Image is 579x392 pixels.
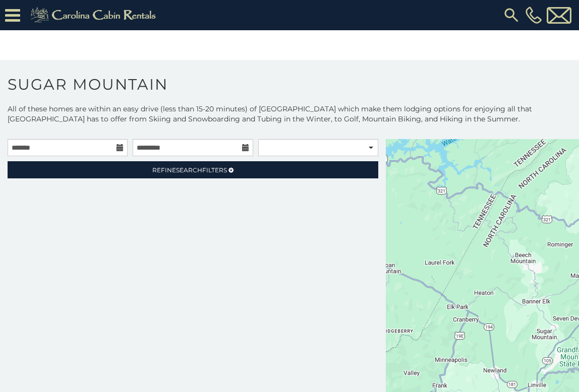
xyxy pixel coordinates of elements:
span: Refine Filters [152,166,227,174]
span: Search [176,166,202,174]
img: Khaki-logo.png [25,5,164,25]
a: [PHONE_NUMBER] [523,7,544,24]
a: RefineSearchFilters [8,161,378,178]
img: search-regular.svg [502,6,520,24]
